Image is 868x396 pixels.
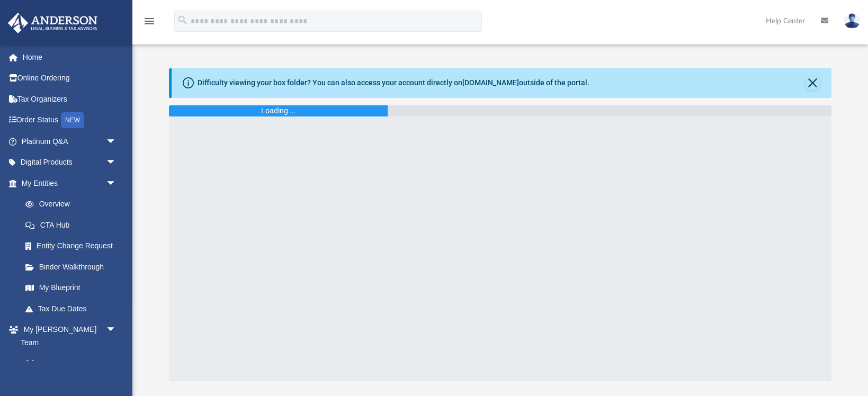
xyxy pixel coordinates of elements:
[143,20,156,28] a: menu
[806,76,820,91] button: Close
[7,131,132,152] a: Platinum Q&Aarrow_drop_down
[143,15,156,28] i: menu
[7,173,132,194] a: My Entitiesarrow_drop_down
[7,68,132,89] a: Online Ordering
[15,194,132,215] a: Overview
[5,13,101,33] img: Anderson Advisors Platinum Portal
[261,105,296,116] div: Loading ...
[15,214,132,236] a: CTA Hub
[7,47,132,68] a: Home
[198,77,589,88] div: Difficulty viewing your box folder? You can also access your account directly on outside of the p...
[7,152,132,173] a: Digital Productsarrow_drop_down
[15,298,132,319] a: Tax Due Dates
[61,112,84,128] div: NEW
[7,319,127,353] a: My [PERSON_NAME] Teamarrow_drop_down
[844,13,860,29] img: User Pic
[7,110,132,131] a: Order StatusNEW
[106,319,127,341] span: arrow_drop_down
[7,88,132,110] a: Tax Organizers
[106,173,127,194] span: arrow_drop_down
[106,131,127,152] span: arrow_drop_down
[106,152,127,174] span: arrow_drop_down
[15,256,132,277] a: Binder Walkthrough
[15,236,132,257] a: Entity Change Request
[177,14,189,26] i: search
[15,277,127,299] a: My Blueprint
[462,78,519,87] a: [DOMAIN_NAME]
